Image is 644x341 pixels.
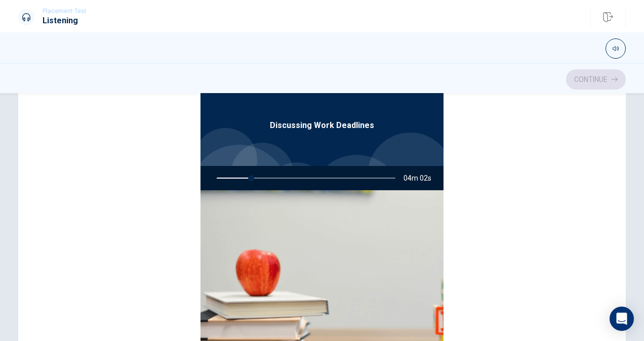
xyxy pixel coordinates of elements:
[270,119,374,132] span: Discussing Work Deadlines
[610,307,634,331] div: Open Intercom Messenger
[43,15,87,27] h1: Listening
[43,8,87,15] span: Placement Test
[404,166,439,190] span: 04m 02s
